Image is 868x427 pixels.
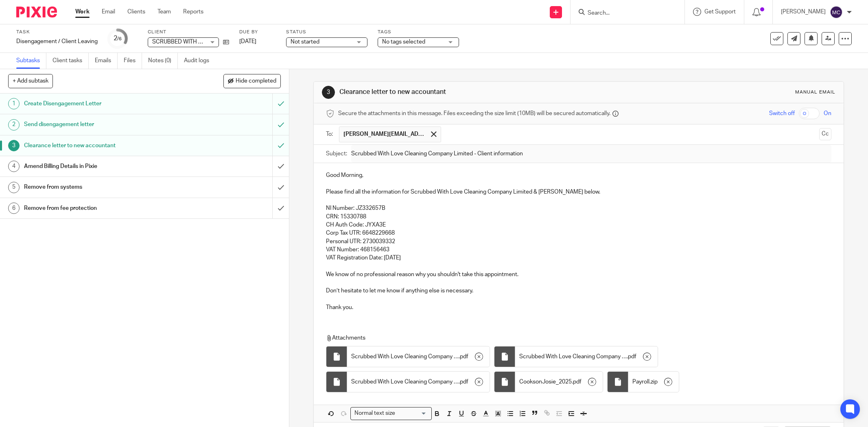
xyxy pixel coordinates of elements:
p: VAT Registration Date: [DATE] [326,254,831,262]
div: Manual email [795,89,835,96]
a: Clients [127,8,145,16]
p: VAT Number: 468156463 [326,246,831,254]
a: Emails [95,53,118,69]
p: We know of no professional reason why you shouldn't take this appointment. [326,270,831,279]
p: Don’t hesitate to let me know if anything else is necessary. [326,287,831,295]
h1: Send disengagement letter [24,118,184,131]
span: pdf [460,378,468,386]
span: No tags selected [382,39,425,45]
div: 3 [8,140,20,151]
label: Task [16,29,98,35]
span: Get Support [704,9,736,15]
div: . [347,346,490,367]
p: Personal UTR: 2730039332 [326,237,831,246]
div: . [347,372,490,392]
a: Reports [183,8,203,16]
span: Payroll [632,378,649,386]
label: Subject: [326,150,347,158]
h1: Amend Billing Details in Pixie [24,160,184,172]
span: Secure the attachments in this message. Files exceeding the size limit (10MB) will be secured aut... [338,109,610,118]
p: CRN: 15330788 [326,213,831,221]
label: To: [326,130,335,138]
p: NI Number: JZ332657B [326,204,831,212]
a: Audit logs [184,53,215,69]
input: Search [587,10,660,17]
p: Good Morning, [326,171,831,179]
button: Hide completed [223,74,281,88]
div: . [515,346,658,367]
label: Status [286,29,367,35]
p: Please find all the information for Scrubbed With Love Cleaning Company Limited & [PERSON_NAME] b... [326,188,831,196]
p: Corp Tax UTR: 6648229668 [326,229,831,237]
div: 5 [8,182,20,193]
label: Client [148,29,229,35]
label: Due by [239,29,276,35]
button: Cc [819,128,831,140]
span: pdf [628,353,636,361]
h1: Remove from fee protection [24,202,184,214]
small: /6 [117,37,122,41]
span: Switch off [769,109,795,118]
span: [PERSON_NAME][EMAIL_ADDRESS][DOMAIN_NAME] [343,130,425,138]
img: svg%3E [830,6,843,19]
span: Normal text size [352,409,397,418]
span: Hide completed [236,78,276,85]
input: Search for option [398,409,427,418]
span: Not started [291,39,319,45]
p: CH Auth Code: JYXA3E [326,221,831,229]
a: Subtasks [16,53,46,69]
img: Pixie [16,7,57,17]
span: SCRUBBED WITH LOVE CLEANING COMPANY LIMITED [152,39,293,45]
a: Notes (0) [148,53,178,69]
a: Client tasks [52,53,89,69]
a: Email [102,8,115,16]
div: . [628,372,679,392]
a: Work [75,8,90,16]
h1: Remove from systems [24,181,184,193]
h1: Create Disengagement Letter [24,98,184,110]
label: Tags [378,29,459,35]
div: 4 [8,161,20,172]
div: Search for option [350,407,432,420]
div: 2 [8,119,20,131]
span: pdf [460,353,468,361]
div: 1 [8,98,20,109]
span: zip [651,378,658,386]
p: Attachments [326,334,811,342]
a: Files [124,53,142,69]
div: . [515,372,603,392]
span: On [824,109,831,118]
div: Disengagement / Client Leaving [16,37,98,46]
p: Thank you. [326,303,831,312]
p: [PERSON_NAME] [781,8,826,16]
h1: Clearance letter to new accountant [24,139,184,152]
span: pdf [573,378,582,386]
span: CooksonJosie_2025 [519,378,572,386]
div: 6 [8,203,20,214]
div: 3 [322,86,335,99]
a: Team [157,8,171,16]
div: 2 [114,34,122,43]
span: Scrubbed With Love Cleaning Company Limited - Final CT600 (1st period) 2024 YE for signing [351,353,459,361]
button: + Add subtask [8,74,53,88]
span: Scrubbed With Love Cleaning Company Limited - Final CT600 (2nd period) 2024 YE for signing [519,353,627,361]
span: Scrubbed With Love Cleaning Company Limited - Final Accounts 2024 YE [351,378,459,386]
span: [DATE] [239,39,256,44]
h1: Clearance letter to new accountant [339,88,596,96]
